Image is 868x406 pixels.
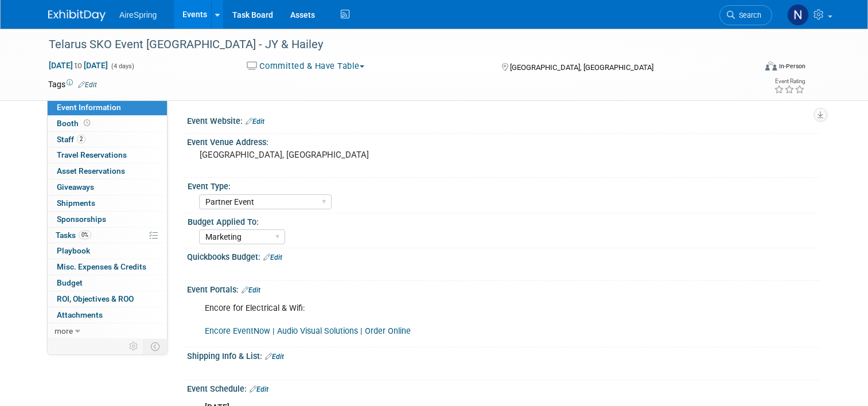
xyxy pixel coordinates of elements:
[48,100,167,115] a: Event Information
[765,61,777,71] img: Format-Inperson.png
[787,4,809,26] img: Natalie Pyron
[57,150,127,159] span: Travel Reservations
[48,275,167,291] a: Budget
[719,5,772,25] a: Search
[735,11,761,19] span: Search
[48,163,167,179] a: Asset Reservations
[48,259,167,275] a: Misc. Expenses & Credits
[187,112,820,127] div: Event Website:
[200,150,438,160] pre: [GEOGRAPHIC_DATA], [GEOGRAPHIC_DATA]
[187,380,820,395] div: Event Schedule:
[77,135,85,143] span: 2
[57,119,92,128] span: Booth
[48,228,167,243] a: Tasks0%
[187,248,820,263] div: Quickbooks Budget:
[57,278,83,287] span: Budget
[48,147,167,163] a: Travel Reservations
[250,385,268,393] a: Edit
[48,60,108,71] span: [DATE] [DATE]
[48,243,167,259] a: Playbook
[57,182,94,192] span: Giveaways
[48,10,106,21] img: ExhibitDay
[45,34,741,55] div: Telarus SKO Event [GEOGRAPHIC_DATA] - JY & Hailey
[78,81,97,89] a: Edit
[187,348,820,362] div: Shipping Info & List:
[55,326,73,335] span: more
[57,135,85,144] span: Staff
[48,196,167,211] a: Shipments
[187,281,820,296] div: Event Portals:
[694,60,805,77] div: Event Format
[57,214,106,224] span: Sponsorships
[48,132,167,147] a: Staff2
[197,297,697,343] div: Encore for Electrical & Wifi:
[48,307,167,323] a: Attachments
[124,339,144,354] td: Personalize Event Tab Strip
[48,212,167,227] a: Sponsorships
[48,116,167,131] a: Booth
[242,286,260,294] a: Edit
[263,253,282,261] a: Edit
[48,79,97,90] td: Tags
[48,291,167,307] a: ROI, Objectives & ROO
[205,326,411,336] a: Encore EventNow | Audio Visual Solutions | Order Online
[57,103,121,112] span: Event Information
[48,179,167,195] a: Giveaways
[119,10,157,19] span: AireSpring
[73,61,84,70] span: to
[57,166,125,175] span: Asset Reservations
[187,134,820,148] div: Event Venue Address:
[57,310,103,319] span: Attachments
[81,119,92,127] span: Booth not reserved yet
[188,213,815,228] div: Budget Applied To:
[110,63,134,70] span: (4 days)
[56,231,91,240] span: Tasks
[774,79,805,84] div: Event Rating
[57,262,146,271] span: Misc. Expenses & Credits
[144,339,168,354] td: Toggle Event Tabs
[57,246,90,255] span: Playbook
[57,198,95,208] span: Shipments
[57,294,134,303] span: ROI, Objectives & ROO
[188,178,815,192] div: Event Type:
[79,231,91,239] span: 0%
[265,353,284,361] a: Edit
[48,323,167,339] a: more
[242,60,369,72] button: Committed & Have Table
[779,62,805,71] div: In-Person
[246,118,264,126] a: Edit
[510,63,653,72] span: [GEOGRAPHIC_DATA], [GEOGRAPHIC_DATA]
